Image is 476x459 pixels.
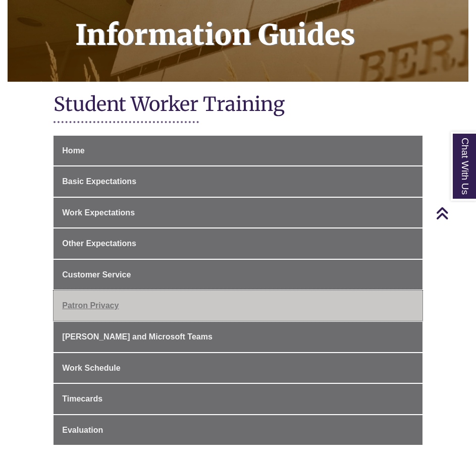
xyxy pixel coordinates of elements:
span: Patron Privacy [62,301,119,310]
span: [PERSON_NAME] and Microsoft Teams [62,332,213,341]
span: Work Schedule [62,364,120,372]
span: Evaluation [62,426,103,434]
a: Basic Expectations [54,166,422,197]
span: Timecards [62,394,102,403]
a: Patron Privacy [54,291,422,321]
h1: Student Worker Training [54,92,422,119]
a: Home [54,136,422,166]
span: Customer Service [62,270,131,279]
a: Customer Service [54,260,422,290]
a: [PERSON_NAME] and Microsoft Teams [54,322,422,352]
span: Home [62,146,84,155]
a: Work Schedule [54,353,422,383]
span: Other Expectations [62,239,136,248]
a: Timecards [54,384,422,414]
a: Other Expectations [54,228,422,259]
a: Back to Top [436,206,473,220]
a: Work Expectations [54,198,422,228]
span: Work Expectations [62,208,135,217]
span: Basic Expectations [62,177,136,186]
div: Guide Page Menu [54,136,422,445]
a: Evaluation [54,415,422,445]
